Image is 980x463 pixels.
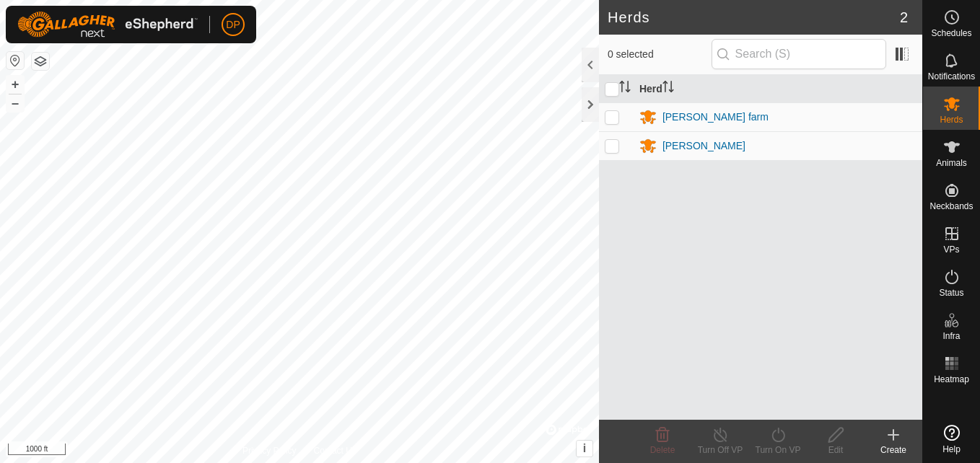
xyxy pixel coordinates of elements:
[577,441,592,457] button: i
[712,39,886,69] input: Search (S)
[662,83,674,94] p-sorticon: Activate to sort
[936,159,967,167] span: Animals
[634,75,922,103] th: Herd
[6,52,24,69] button: Reset Map
[691,444,749,457] div: Turn Off VP
[929,202,973,211] span: Neckbands
[928,72,975,81] span: Notifications
[242,444,297,457] a: Privacy Policy
[900,6,908,28] span: 2
[749,444,807,457] div: Turn On VP
[662,110,769,125] div: [PERSON_NAME] farm
[6,76,24,93] button: +
[934,375,969,384] span: Heatmap
[865,444,922,457] div: Create
[650,445,675,455] span: Delete
[583,442,586,454] span: i
[931,29,971,38] span: Schedules
[662,138,745,154] div: [PERSON_NAME]
[619,83,631,94] p-sorticon: Activate to sort
[923,419,980,459] a: Help
[939,288,963,297] span: Status
[32,53,49,70] button: Map Layers
[940,115,963,124] span: Herds
[6,94,24,112] button: –
[942,332,960,340] span: Infra
[807,444,865,457] div: Edit
[608,47,712,62] span: 0 selected
[608,9,900,26] h2: Herds
[226,17,240,32] span: DP
[314,444,356,457] a: Contact Us
[943,245,959,254] span: VPs
[942,445,961,454] span: Help
[17,12,198,38] img: Gallagher Logo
